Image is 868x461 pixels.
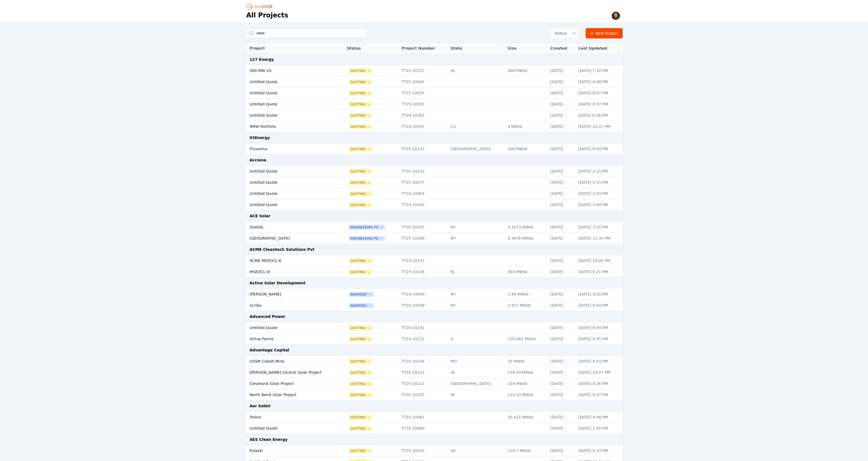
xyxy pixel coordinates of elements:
[576,177,623,188] td: [DATE] 5:15 PM
[245,65,623,76] tr: 300 MW USQuotingTT25-10127AL300 MWdc[DATE][DATE] 7:10 PM
[448,65,505,76] td: AL
[448,121,505,132] td: CA
[349,426,372,431] span: Quoting
[399,222,448,233] td: TT25-10247
[245,121,331,132] td: 9MW Portfolio
[349,236,385,241] span: Engineering PO
[399,289,448,300] td: TT24-10040
[245,412,623,423] tr: TroinaQuotingTT25-1008135.411 MWdc[DATE][DATE] 4:48 PM
[349,147,372,151] span: Quoting
[349,203,372,207] button: Quoting
[245,222,331,233] td: Oneida
[245,423,331,434] td: Untitled Quote
[505,222,547,233] td: 3.4173 MWdc
[576,367,623,378] td: [DATE] 10:07 PM
[349,125,372,129] button: Quoting
[576,110,623,121] td: [DATE] 6:26 PM
[246,2,275,11] nav: Breadcrumb
[245,43,331,54] th: Project
[399,300,448,311] td: TT24-10039
[576,99,623,110] td: [DATE] 8:37 PM
[505,445,547,456] td: 110.7 MWdc
[245,356,331,367] td: USSM Cobalt Mine
[245,255,623,266] tr: ACME MSEDCL-6QuotingTT23-10137[DATE][DATE] 10:00 PM
[576,166,623,177] td: [DATE] 3:15 PM
[448,333,505,345] td: IL
[349,382,372,386] span: Quoting
[586,28,623,38] a: New Project
[245,188,623,199] tr: Untitled QuoteQuotingTT24-10455[DATE][DATE] 3:29 PM
[349,225,385,230] span: Engineering PO
[399,121,448,132] td: TT24-10347
[548,76,576,88] td: [DATE]
[245,99,331,110] td: Untitled Quote
[349,180,372,185] button: Quoting
[245,333,623,345] tr: Virtue FarmsQuotingTT24-10111IL126.062 MWdc[DATE][DATE] 4:35 PM
[576,88,623,99] td: [DATE] 8:07 PM
[245,322,623,333] tr: Untitled QuoteQuotingTT24-10191[DATE][DATE] 9:49 PM
[548,445,576,456] td: [DATE]
[245,278,623,289] td: Active Solar Development
[399,99,448,110] td: TT25-10033
[399,110,448,121] td: TT24-10362
[399,255,448,266] td: TT23-10137
[576,121,623,132] td: [DATE] 10:22 PM
[245,76,623,88] tr: Untitled QuoteQuotingTT25-10042[DATE][DATE] 4:48 PM
[548,300,576,311] td: [DATE]
[576,412,623,423] td: [DATE] 4:48 PM
[245,400,623,412] td: Aer Soléir
[245,76,331,88] td: Untitled Quote
[576,255,623,266] td: [DATE] 10:00 PM
[349,415,372,420] button: Quoting
[448,356,505,367] td: MO
[576,188,623,199] td: [DATE] 3:29 PM
[245,311,623,322] td: Advanced Power
[448,389,505,400] td: IN
[245,378,331,389] td: Cleveland Solar Project
[245,54,623,65] td: 127 Energy
[548,166,576,177] td: [DATE]
[448,266,505,278] td: RJ
[245,155,623,166] td: Acciona
[245,132,623,143] td: 93Energy
[548,423,576,434] td: [DATE]
[245,143,331,155] td: Fluvanna
[505,333,547,345] td: 126.062 MWdc
[548,289,576,300] td: [DATE]
[548,88,576,99] td: [DATE]
[505,356,547,367] td: 70 MWdc
[399,333,448,345] td: TT24-10111
[576,322,623,333] td: [DATE] 9:49 PM
[576,356,623,367] td: [DATE] 4:03 PM
[349,326,372,330] button: Quoting
[245,378,623,389] tr: Cleveland Solar ProjectQuotingTT25-10211[GEOGRAPHIC_DATA]234 MWdc[DATE][DATE] 9:26 PM
[548,110,576,121] td: [DATE]
[245,233,331,244] td: [GEOGRAPHIC_DATA]
[245,65,331,76] td: 300 MW US
[448,445,505,456] td: VA
[550,28,579,38] button: Status
[245,356,623,367] tr: USSM Cobalt MineQuotingTT25-10234MO70 MWdc[DATE][DATE] 4:03 PM
[576,333,623,345] td: [DATE] 4:35 PM
[399,389,448,400] td: TT25-10207
[349,102,372,107] button: Quoting
[245,345,623,356] td: Advantage Capital
[349,449,372,453] button: Quoting
[505,233,547,244] td: 9.4476 MWdc
[245,99,623,110] tr: Untitled QuoteQuotingTT25-10033[DATE][DATE] 8:37 PM
[576,43,623,54] th: Last Updated
[349,113,372,118] button: Quoting
[399,445,448,456] td: TT25-10015
[399,43,448,54] th: Project Number
[548,43,576,54] th: Created
[448,143,505,155] td: [GEOGRAPHIC_DATA]
[349,292,373,297] button: Awarded
[245,423,623,434] tr: Untitled QuoteQuotingTT25-10080[DATE][DATE] 1:45 PM
[245,389,623,400] tr: North Bend Solar ProjectQuotingTT25-10207IN233.33 MWdc[DATE][DATE] 9:27 PM
[245,412,331,423] td: Troina
[505,121,547,132] td: 9 MWdc
[349,337,372,341] button: Quoting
